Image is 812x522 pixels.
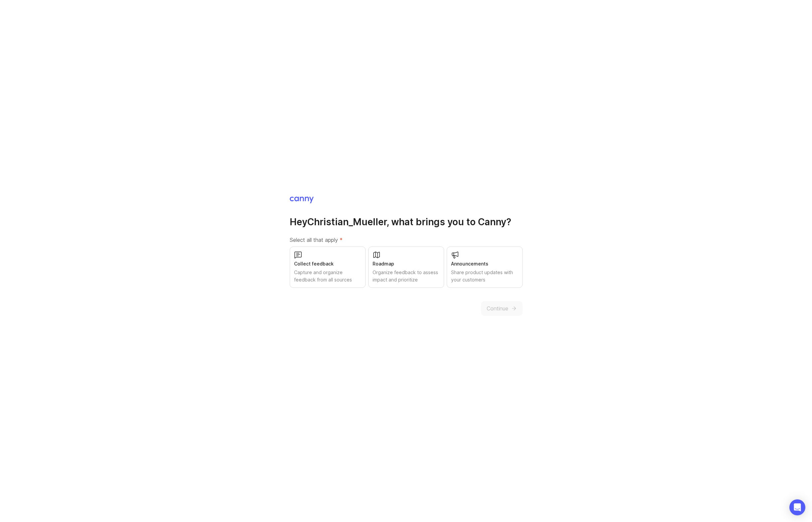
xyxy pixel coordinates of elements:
[373,269,440,283] div: Organize feedback to assess impact and prioritize
[294,260,361,267] div: Collect feedback
[447,247,523,288] button: AnnouncementsShare product updates with your customers
[789,499,805,515] div: Open Intercom Messenger
[290,216,523,228] h1: Hey Christian_Mueller , what brings you to Canny?
[451,260,518,267] div: Announcements
[290,247,366,288] button: Collect feedbackCapture and organize feedback from all sources
[368,247,444,288] button: RoadmapOrganize feedback to assess impact and prioritize
[451,269,518,283] div: Share product updates with your customers
[487,304,508,312] span: Continue
[290,197,314,203] img: Canny Home
[481,301,523,316] button: Continue
[290,236,523,244] label: Select all that apply
[373,260,440,267] div: Roadmap
[294,269,361,283] div: Capture and organize feedback from all sources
